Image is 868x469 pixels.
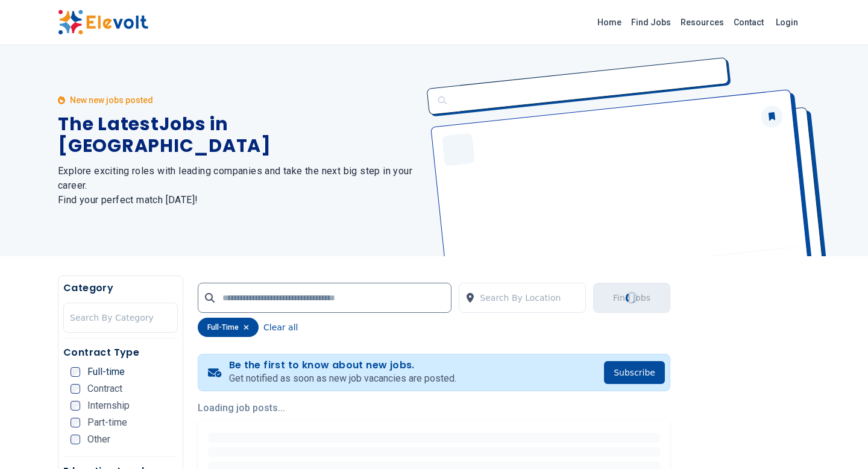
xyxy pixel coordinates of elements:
[229,359,456,371] h4: Be the first to know about new jobs.
[198,318,259,337] div: full-time
[71,418,80,427] input: Part-time
[593,283,670,313] button: Find JobsLoading...
[626,13,676,32] a: Find Jobs
[71,401,80,411] input: Internship
[623,289,640,306] div: Loading...
[63,345,178,360] h5: Contract Type
[676,13,729,32] a: Resources
[58,10,148,35] img: Elevolt
[229,371,456,386] p: Get notified as soon as new job vacancies are posted.
[63,281,178,295] h5: Category
[87,384,122,394] span: Contract
[769,10,805,34] a: Login
[593,13,626,32] a: Home
[263,318,298,337] button: Clear all
[71,367,80,377] input: Full-time
[71,435,80,444] input: Other
[70,94,153,106] p: New new jobs posted
[198,401,670,415] p: Loading job posts...
[87,401,130,411] span: Internship
[87,418,127,427] span: Part-time
[87,367,125,377] span: Full-time
[58,113,420,157] h1: The Latest Jobs in [GEOGRAPHIC_DATA]
[87,435,110,444] span: Other
[729,13,769,32] a: Contact
[71,384,80,394] input: Contract
[58,164,420,207] h2: Explore exciting roles with leading companies and take the next big step in your career. Find you...
[604,361,665,384] button: Subscribe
